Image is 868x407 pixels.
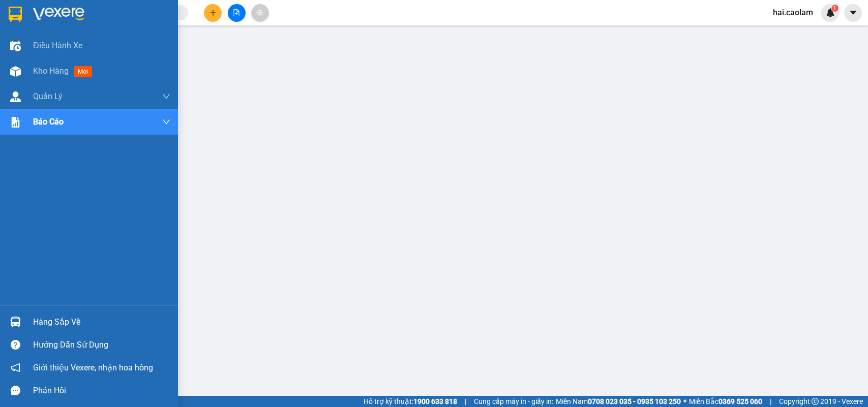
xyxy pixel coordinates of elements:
[849,8,858,17] span: caret-down
[812,398,819,405] span: copyright
[719,397,762,405] strong: 0369 525 060
[256,9,263,16] span: aim
[33,39,82,52] span: Điều hành xe
[162,118,170,126] span: down
[689,396,762,407] span: Miền Bắc
[209,9,217,16] span: plus
[844,4,862,22] button: caret-down
[11,386,20,395] span: message
[364,396,457,407] span: Hỗ trợ kỹ thuật:
[831,5,839,12] sup: 1
[765,6,821,19] span: hai.caolam
[11,363,20,372] span: notification
[10,91,21,102] img: warehouse-icon
[11,340,20,350] span: question-circle
[204,4,222,22] button: plus
[74,66,92,77] span: mới
[251,4,269,22] button: aim
[33,315,170,330] div: Hàng sắp về
[683,399,686,403] span: ⚪️
[10,41,21,51] img: warehouse-icon
[233,9,240,16] span: file-add
[10,317,21,327] img: warehouse-icon
[33,383,170,398] div: Phản hồi
[10,66,21,77] img: warehouse-icon
[556,396,681,407] span: Miền Nam
[413,397,457,405] strong: 1900 633 818
[474,396,553,407] span: Cung cấp máy in - giấy in:
[770,396,771,407] span: |
[162,92,170,101] span: down
[9,7,22,22] img: logo-vxr
[33,66,69,76] span: Kho hàng
[826,8,835,17] img: icon-new-feature
[10,117,21,128] img: solution-icon
[833,5,836,12] span: 1
[33,90,63,103] span: Quản Lý
[33,337,170,353] div: Hướng dẫn sử dụng
[465,396,466,407] span: |
[228,4,246,22] button: file-add
[33,361,153,374] span: Giới thiệu Vexere, nhận hoa hồng
[588,397,681,405] strong: 0708 023 035 - 0935 103 250
[33,115,64,128] span: Báo cáo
